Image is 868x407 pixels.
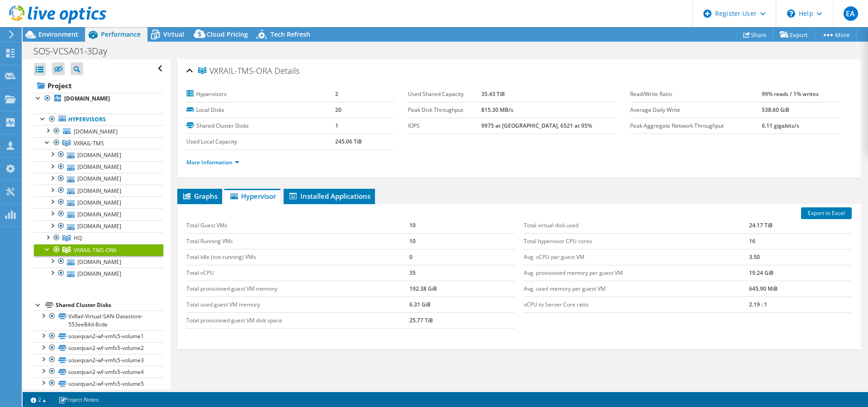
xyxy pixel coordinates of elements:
[101,30,141,38] span: Performance
[630,90,762,99] label: Read/Write Ratio
[34,161,163,173] a: [DOMAIN_NAME]
[34,354,163,366] a: soseqsan2-wf-vmfs5-volume3
[34,220,163,232] a: [DOMAIN_NAME]
[186,218,409,234] td: Total Guest VMs
[34,244,163,256] a: VXRAIL-TMS-ORA
[34,208,163,220] a: [DOMAIN_NAME]
[749,297,852,312] td: 2.19 : 1
[186,121,335,130] label: Shared Cluster Disks
[34,311,163,330] a: VxRail-Virtual-SAN-Datastore-553ee84d-8cde
[34,93,163,105] a: [DOMAIN_NAME]
[408,90,481,99] label: Used Shared Capacity
[773,28,815,42] a: Export
[74,246,117,254] span: VXRAIL-TMS-ORA
[52,394,105,405] a: Project Notes
[524,297,749,312] td: vCPU to Server Core ratio
[408,105,481,115] label: Peak Disk Throughput
[198,67,272,76] span: VXRAIL-TMS-ORA
[34,114,163,125] a: Hypervisors
[34,137,163,149] a: VXRAIL-TMS
[34,125,163,137] a: [DOMAIN_NAME]
[524,281,749,297] td: Avg. used memory per guest VM
[34,185,163,196] a: [DOMAIN_NAME]
[481,106,513,114] b: 815.30 MB/s
[762,106,789,114] b: 538.60 GiB
[34,268,163,279] a: [DOMAIN_NAME]
[288,192,370,201] span: Installed Applications
[24,394,52,405] a: 2
[29,46,121,56] h1: SOS-VCSA01-3Day
[186,281,409,297] td: Total provisioned guest VM memory
[409,249,515,265] td: 0
[56,300,163,311] div: Shared Cluster Disks
[409,312,515,328] td: 25.77 TiB
[64,95,110,102] b: [DOMAIN_NAME]
[275,65,299,76] span: Details
[335,106,342,114] b: 20
[630,105,762,115] label: Average Daily Write
[736,28,773,42] a: Share
[34,232,163,244] a: HQ
[630,121,762,130] label: Peak Aggregate Network Throughput
[74,128,118,135] span: [DOMAIN_NAME]
[409,297,515,312] td: 6.31 GiB
[186,137,335,146] label: Used Local Capacity
[38,30,78,38] span: Environment
[801,207,852,219] a: Export to Excel
[34,78,163,93] a: Project
[524,233,749,249] td: Total hypervisor CPU cores
[186,233,409,249] td: Total Running VMs
[34,330,163,342] a: soseqsan2-wf-vmfs5-volume1
[163,30,184,38] span: Virtual
[749,233,852,249] td: 16
[186,105,335,115] label: Local Disks
[409,281,515,297] td: 192.38 GiB
[186,158,239,166] a: More Information
[34,342,163,354] a: soseqsan2-wf-vmfs5-volume2
[335,122,338,129] b: 1
[481,122,592,129] b: 9975 at [GEOGRAPHIC_DATA], 6521 at 95%
[34,173,163,185] a: [DOMAIN_NAME]
[34,366,163,378] a: soseqsan2-wf-vmfs5-volume4
[270,30,310,38] span: Tech Refresh
[408,121,481,130] label: IOPS
[335,138,362,145] b: 245.06 TiB
[186,90,335,99] label: Hypervisors
[787,10,795,18] svg: \n
[844,6,858,21] span: EA
[186,249,409,265] td: Total Idle (not-running) VMs
[207,30,248,38] span: Cloud Pricing
[409,218,515,234] td: 10
[749,281,852,297] td: 645.90 MiB
[762,90,819,98] b: 99% reads / 1% writes
[182,192,218,201] span: Graphs
[749,218,852,234] td: 24.17 TiB
[229,192,276,201] span: Hypervisor
[749,265,852,281] td: 19.24 GiB
[74,139,104,147] span: VXRAIL-TMS
[186,265,409,281] td: Total vCPU
[409,233,515,249] td: 10
[74,234,82,242] span: HQ
[335,90,338,98] b: 2
[524,249,749,265] td: Avg. vCPU per guest VM
[749,249,852,265] td: 3.50
[34,256,163,268] a: [DOMAIN_NAME]
[409,265,515,281] td: 35
[186,297,409,312] td: Total used guest VM memory
[815,28,857,42] a: More
[481,90,505,98] b: 35.43 TiB
[34,378,163,389] a: soseqsan2-wf-vmfs5-volume5
[762,122,799,129] b: 6.11 gigabits/s
[524,218,749,234] td: Total virtual disk used
[34,196,163,208] a: [DOMAIN_NAME]
[186,312,409,328] td: Total provisioned guest VM disk space
[524,265,749,281] td: Avg. provisioned memory per guest VM
[34,149,163,161] a: [DOMAIN_NAME]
